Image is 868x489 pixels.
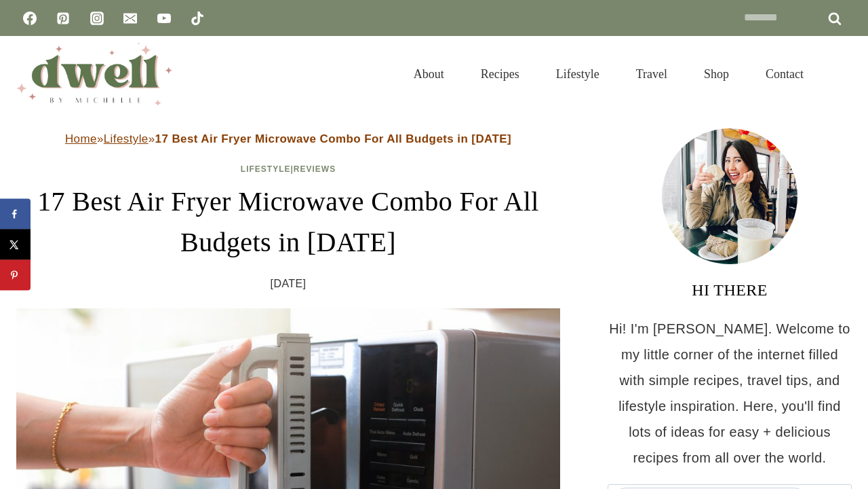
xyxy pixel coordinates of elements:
[294,164,336,174] a: Reviews
[241,164,291,174] a: Lifestyle
[462,50,538,98] a: Recipes
[538,50,618,98] a: Lifestyle
[271,274,307,294] time: [DATE]
[16,181,560,263] h1: 17 Best Air Fryer Microwave Combo For All Budgets in [DATE]
[50,5,77,32] a: Pinterest
[16,5,43,32] a: Facebook
[608,278,852,302] h3: HI THERE
[829,62,852,86] button: View Search Form
[83,5,111,32] a: Instagram
[395,50,822,98] nav: Primary Navigation
[151,5,178,32] a: YouTube
[16,43,172,105] img: DWELL by michelle
[184,5,211,32] a: TikTok
[155,132,512,145] strong: 17 Best Air Fryer Microwave Combo For All Budgets in [DATE]
[686,50,747,98] a: Shop
[747,50,822,98] a: Contact
[65,132,97,145] a: Home
[241,164,336,174] span: |
[608,316,852,471] p: Hi! I'm [PERSON_NAME]. Welcome to my little corner of the internet filled with simple recipes, tr...
[395,50,462,98] a: About
[104,132,149,145] a: Lifestyle
[618,50,686,98] a: Travel
[65,132,511,145] span: » »
[117,5,144,32] a: Email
